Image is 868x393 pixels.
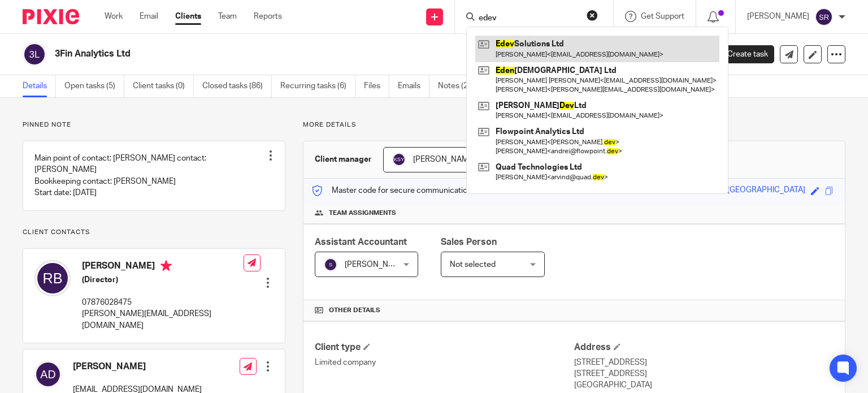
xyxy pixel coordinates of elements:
h3: Client manager [315,154,372,165]
img: Pixie [23,9,79,24]
p: [STREET_ADDRESS] [574,368,834,379]
p: 07876028475 [82,297,244,308]
p: [PERSON_NAME][EMAIL_ADDRESS][DOMAIN_NAME] [82,308,244,331]
h4: [PERSON_NAME] [73,361,202,373]
h5: (Director) [82,274,244,286]
a: Closed tasks (86) [202,75,272,97]
h2: 3Fin Analytics Ltd [55,48,565,60]
span: Team assignments [329,209,396,218]
img: svg%3E [34,260,71,296]
button: Clear [587,10,598,21]
img: svg%3E [23,42,46,66]
p: Master code for secure communications and files [312,185,507,196]
span: Not selected [450,261,496,269]
h4: Client type [315,342,574,353]
p: Client contacts [23,228,285,237]
a: Recurring tasks (6) [280,75,355,97]
a: Notes (2) [438,75,479,97]
p: [PERSON_NAME] [747,11,809,22]
img: svg%3E [392,153,406,166]
p: More details [303,120,845,129]
a: Create task [709,45,774,63]
h4: [PERSON_NAME] [82,260,244,274]
span: [PERSON_NAME] [413,156,475,163]
a: Clients [175,11,201,22]
p: Pinned note [23,120,285,129]
img: svg%3E [34,361,62,388]
a: Work [105,11,123,22]
a: Reports [254,11,282,22]
p: [STREET_ADDRESS] [574,357,834,368]
i: Primary [160,260,172,271]
p: Limited company [315,357,574,368]
span: [PERSON_NAME] S [345,261,414,269]
a: Details [23,75,56,97]
p: [GEOGRAPHIC_DATA] [574,379,834,391]
a: Team [218,11,237,22]
span: Assistant Accountant [315,237,407,247]
a: Emails [398,75,429,97]
input: Search [478,14,579,24]
a: Client tasks (0) [133,75,194,97]
span: Get Support [641,12,684,20]
img: svg%3E [324,258,337,271]
span: Sales Person [441,237,497,247]
a: Email [140,11,158,22]
a: Open tasks (5) [64,75,124,97]
a: Files [364,75,389,97]
span: Other details [329,306,380,315]
img: svg%3E [815,8,833,26]
h4: Address [574,342,834,353]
